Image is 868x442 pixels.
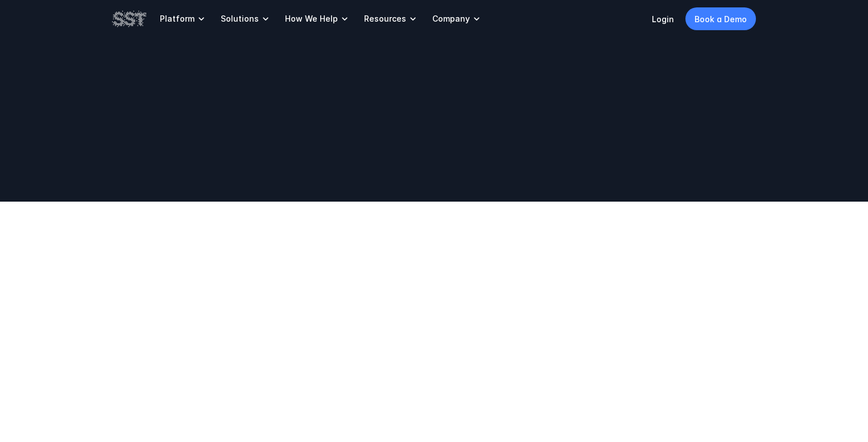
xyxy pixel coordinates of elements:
p: Resources [364,14,406,24]
a: Login [652,14,674,24]
p: Company [432,14,470,24]
p: How We Help [285,14,338,24]
p: Platform [160,14,195,24]
a: Book a Demo [685,7,756,30]
img: SST logo [112,9,146,28]
p: Solutions [221,14,259,24]
p: Book a Demo [695,13,747,25]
